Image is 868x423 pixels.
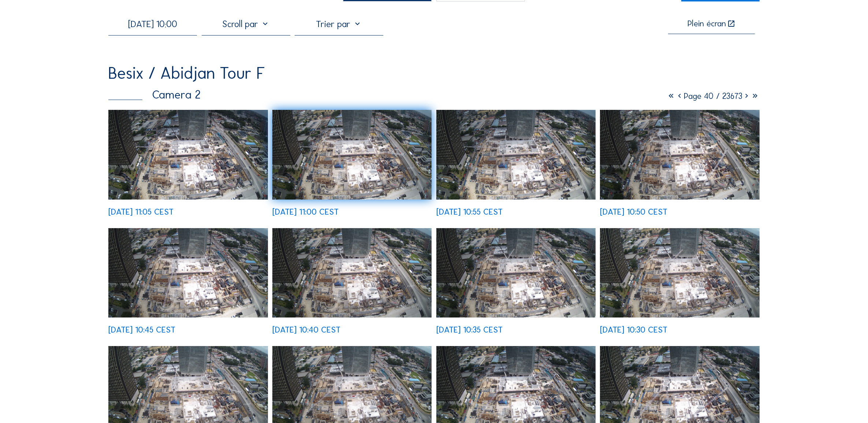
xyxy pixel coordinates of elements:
div: [DATE] 10:40 CEST [272,326,340,334]
img: image_53625253 [436,228,596,318]
div: [DATE] 10:35 CEST [436,326,503,334]
img: image_53625169 [600,228,759,318]
img: image_53625804 [436,110,596,200]
div: [DATE] 10:30 CEST [600,326,667,334]
div: [DATE] 11:00 CEST [272,208,339,216]
img: image_53625500 [272,228,432,318]
img: image_53626065 [272,110,432,200]
div: Camera 2 [108,89,201,101]
div: Besix / Abidjan Tour F [108,65,265,81]
div: [DATE] 10:45 CEST [108,326,175,334]
div: [DATE] 10:55 CEST [436,208,503,216]
img: image_53625713 [600,110,759,200]
div: [DATE] 11:05 CEST [108,208,174,216]
img: image_53626199 [108,110,268,200]
span: Page 40 / 23673 [684,91,743,101]
img: image_53625619 [108,228,268,318]
div: Plein écran [688,20,726,29]
input: Recherche par date 󰅀 [108,18,197,30]
div: [DATE] 10:50 CEST [600,208,667,216]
